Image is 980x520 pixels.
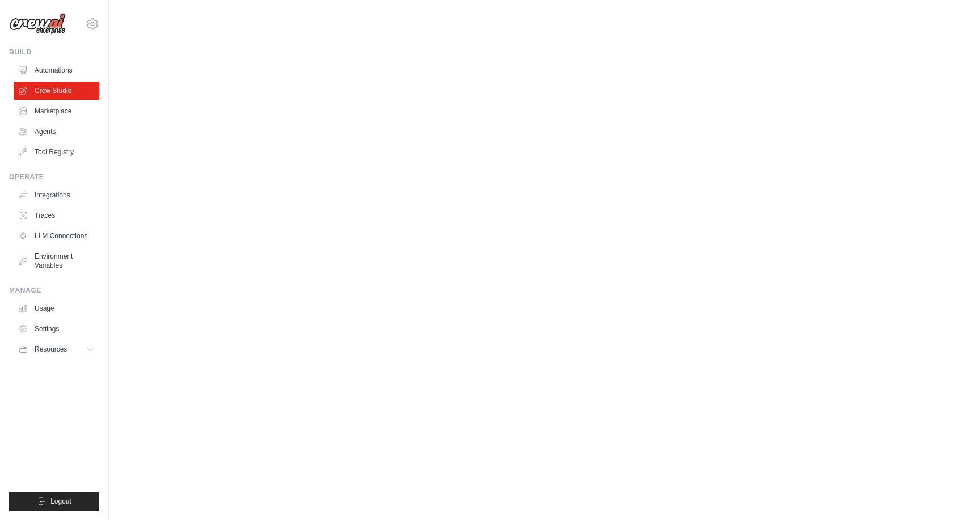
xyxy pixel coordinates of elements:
a: Automations [14,61,99,79]
a: Marketplace [14,102,99,120]
a: Settings [14,320,99,338]
button: Resources [14,340,99,358]
span: Logout [50,497,71,506]
a: Usage [14,299,99,318]
a: Environment Variables [14,247,99,274]
a: Crew Studio [14,82,99,100]
a: Agents [14,122,99,141]
a: Traces [14,206,99,225]
button: Logout [9,492,99,511]
img: Logo [9,13,66,35]
div: Operate [9,172,99,181]
a: LLM Connections [14,227,99,245]
a: Tool Registry [14,143,99,161]
div: Manage [9,286,99,295]
div: Build [9,48,99,57]
a: Integrations [14,186,99,204]
span: Resources [35,345,67,354]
